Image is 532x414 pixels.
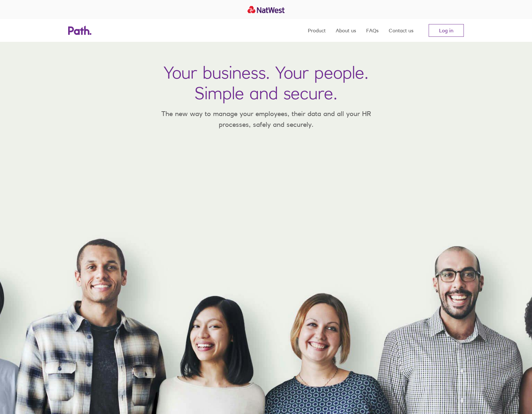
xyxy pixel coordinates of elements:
h1: Your business. Your people. Simple and secure. [164,62,368,103]
a: FAQs [366,19,379,42]
p: The new way to manage your employees, their data and all your HR processes, safely and securely. [152,108,380,130]
a: Log in [429,24,464,37]
a: Contact us [389,19,413,42]
a: About us [336,19,356,42]
a: Product [308,19,326,42]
